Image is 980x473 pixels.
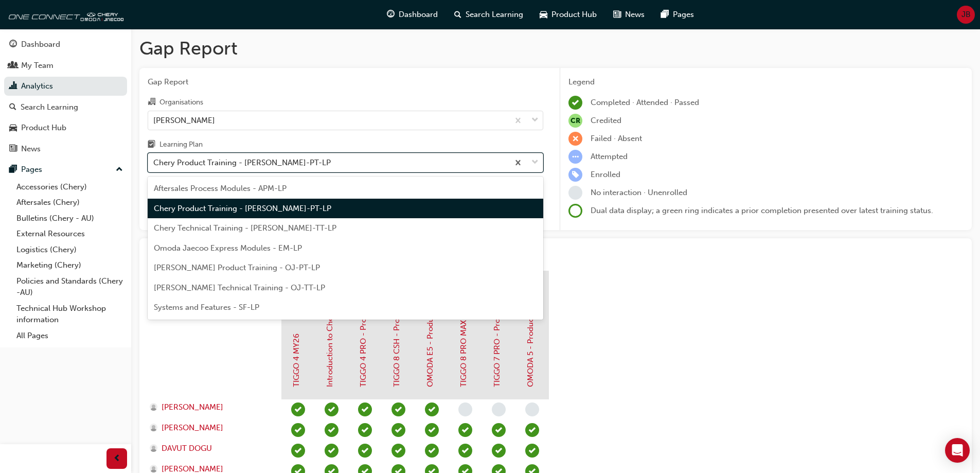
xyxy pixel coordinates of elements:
span: No interaction · Unenrolled [591,188,687,197]
span: learningRecordVerb_COMPLETE-icon [325,444,338,458]
span: learningRecordVerb_PASS-icon [391,402,405,416]
span: Dashboard [399,9,438,21]
a: TIGGO 4 MY26 [292,334,301,387]
div: Legend [568,76,964,88]
span: learningRecordVerb_PASS-icon [391,423,405,437]
div: Search Learning [21,101,78,113]
span: [PERSON_NAME] [162,401,223,413]
span: learningRecordVerb_COMPLETE-icon [325,402,338,416]
span: Aftersales Process Modules - APM-LP [154,184,287,193]
span: Product Hub [551,9,597,21]
a: OMODA 5 - Product [526,316,535,387]
a: search-iconSearch Learning [446,4,531,25]
span: learningRecordVerb_NONE-icon [568,186,582,200]
span: learningRecordVerb_PASS-icon [291,423,305,437]
span: guage-icon [9,40,17,49]
div: Chery Product Training - [PERSON_NAME]-PT-LP [153,157,331,169]
div: Organisations [159,97,203,108]
span: learningRecordVerb_ENROLL-icon [568,168,582,182]
span: learningRecordVerb_PASS-icon [525,444,539,458]
a: Search Learning [4,98,127,117]
span: pages-icon [661,8,669,21]
a: pages-iconPages [653,4,702,25]
div: Open Intercom Messenger [945,438,970,463]
span: Completed · Attended · Passed [591,98,699,107]
button: Pages [4,160,127,179]
span: learningRecordVerb_PASS-icon [425,423,439,437]
span: Enrolled [591,170,620,179]
span: search-icon [9,103,16,112]
a: Bulletins (Chery - AU) [12,211,127,226]
a: news-iconNews [605,4,653,25]
span: Chery Technical Training - [PERSON_NAME]-TT-LP [154,223,336,233]
div: News [21,143,41,155]
a: Aftersales (Chery) [12,195,127,211]
span: car-icon [9,124,17,133]
span: Omoda Jaecoo Express Modules - EM-LP [154,243,302,253]
span: Gap Report [148,76,543,88]
span: learningRecordVerb_NONE-icon [492,402,506,416]
span: learningRecordVerb_PASS-icon [358,402,372,416]
span: down-icon [531,156,539,169]
span: Attempted [591,152,628,161]
span: learningRecordVerb_PASS-icon [492,444,506,458]
a: Marketing (Chery) [12,257,127,273]
a: [PERSON_NAME] [150,401,272,413]
span: Search Learning [466,9,523,21]
span: learningRecordVerb_ATTEMPT-icon [568,150,582,164]
span: people-icon [9,61,17,71]
span: learningRecordVerb_COMPLETE-icon [325,423,338,437]
span: car-icon [540,8,547,21]
span: learningRecordVerb_PASS-icon [358,423,372,437]
span: learningRecordVerb_COMPLETE-icon [568,96,582,110]
span: DAVUT DOGU [162,443,212,454]
span: learningRecordVerb_PASS-icon [291,402,305,416]
span: learningRecordVerb_PASS-icon [458,423,472,437]
a: Technical Hub Workshop information [12,301,127,328]
span: learningRecordVerb_PASS-icon [425,444,439,458]
span: learningplan-icon [148,141,155,150]
span: null-icon [568,114,582,128]
span: organisation-icon [148,98,155,107]
a: TIGGO 7 PRO - Product [492,303,502,387]
a: Accessories (Chery) [12,179,127,195]
span: learningRecordVerb_PASS-icon [492,423,506,437]
span: learningRecordVerb_NONE-icon [525,402,539,416]
img: oneconnect [5,4,123,25]
span: learningRecordVerb_PASS-icon [358,444,372,458]
div: Product Hub [21,122,66,134]
span: prev-icon [113,452,121,465]
span: learningRecordVerb_NONE-icon [458,402,472,416]
a: External Resources [12,226,127,242]
span: Failed · Absent [591,134,642,143]
span: pages-icon [9,165,17,174]
button: DashboardMy TeamAnalyticsSearch LearningProduct HubNews [4,33,127,160]
span: chart-icon [9,82,17,91]
span: down-icon [531,114,539,127]
span: Systems and Features - SF-LP [154,303,259,312]
div: [PERSON_NAME] [153,114,215,126]
span: news-icon [9,145,17,154]
a: OMODA E5 - Product [425,311,435,387]
a: Dashboard [4,35,127,54]
span: [PERSON_NAME] Technical Training - OJ-TT-LP [154,283,325,292]
a: Analytics [4,77,127,96]
a: TIGGO 8 PRO MAX - Product [459,284,468,387]
span: Chery Product Training - [PERSON_NAME]-PT-LP [154,204,331,213]
a: Product Hub [4,118,127,137]
span: Pages [673,9,694,21]
a: Logistics (Chery) [12,242,127,258]
div: Pages [21,164,42,176]
div: Learning Plan [159,139,203,150]
span: News [625,9,645,21]
div: Dashboard [21,39,60,50]
a: TIGGO 8 CSH - Product [392,303,401,387]
a: Policies and Standards (Chery -AU) [12,273,127,301]
span: Dual data display; a green ring indicates a prior completion presented over latest training status. [591,206,933,215]
span: learningRecordVerb_PASS-icon [458,444,472,458]
a: My Team [4,56,127,75]
span: guage-icon [387,8,395,21]
h1: Gap Report [139,37,972,60]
